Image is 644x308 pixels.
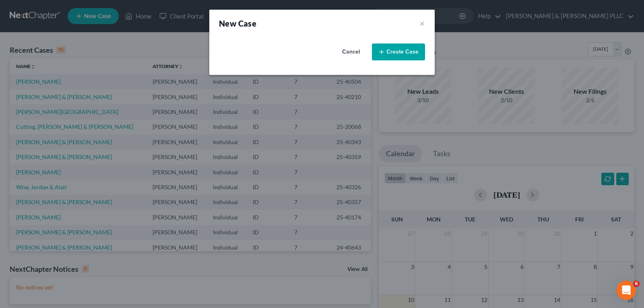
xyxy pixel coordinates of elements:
iframe: Intercom live chat [617,281,636,300]
span: 6 [633,281,640,287]
button: Create Case [372,43,425,60]
button: × [419,18,425,29]
strong: New Case [219,19,256,28]
button: Cancel [333,44,369,60]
